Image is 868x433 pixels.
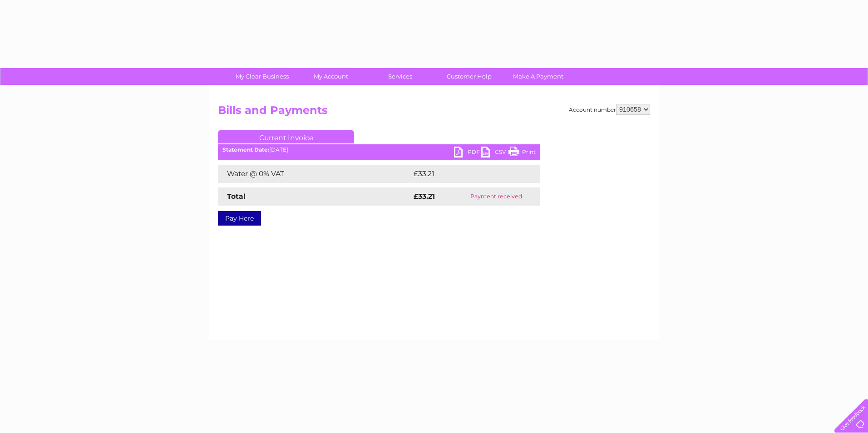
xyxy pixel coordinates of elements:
[218,211,261,226] a: Pay Here
[432,68,507,85] a: Customer Help
[294,68,369,85] a: My Account
[218,165,411,183] td: Water @ 0% VAT
[481,147,508,160] a: CSV
[363,68,438,85] a: Services
[222,146,269,153] b: Statement Date:
[225,68,300,85] a: My Clear Business
[454,147,481,160] a: PDF
[218,130,354,143] a: Current Invoice
[227,192,246,201] strong: Total
[452,187,540,206] td: Payment received
[501,68,576,85] a: Make A Payment
[411,165,521,183] td: £33.21
[569,104,650,115] div: Account number
[508,147,536,160] a: Print
[218,147,540,153] div: [DATE]
[218,104,650,121] h2: Bills and Payments
[414,192,435,201] strong: £33.21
